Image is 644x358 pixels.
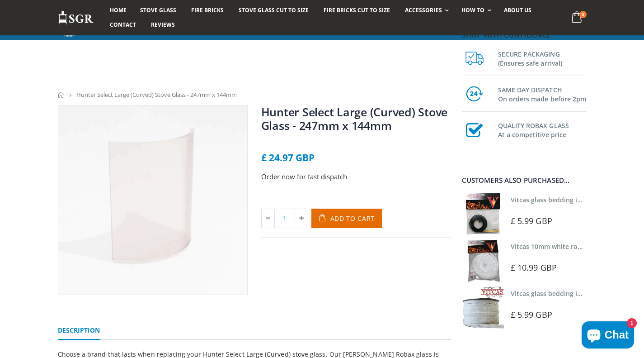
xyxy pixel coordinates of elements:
span: £ 5.99 GBP [511,215,552,226]
span: Reviews [151,21,175,29]
a: Hunter Select Large (Curved) Stove Glass - 247mm x 144mm [261,104,448,133]
span: How To [461,6,484,14]
h3: SECURE PACKAGING (Ensures safe arrival) [498,48,587,68]
button: Add to Cart [311,209,382,228]
img: Vitcas stove glass bedding in tape [462,286,504,329]
a: Fire Bricks Cut To Size [317,3,397,18]
a: How To [455,3,496,18]
inbox-online-store-chat: Shopify online store chat [579,321,637,351]
h3: SAME DAY DISPATCH On orders made before 2pm [498,84,587,104]
img: Stove Glass Replacement [58,10,94,25]
span: £ 10.99 GBP [511,262,557,273]
img: Vitcas stove glass bedding in tape [462,193,504,235]
a: Accessories [398,3,453,18]
span: About us [504,6,531,14]
span: £ 24.97 GBP [261,151,315,164]
img: Vitcas white rope, glue and gloves kit 10mm [462,239,504,282]
span: Accessories [405,6,442,14]
a: About us [497,3,538,18]
span: Home [110,6,127,14]
p: Order now for fast dispatch [261,172,451,182]
span: Contact [110,21,136,29]
h3: QUALITY ROBAX GLASS At a competitive price [498,119,587,139]
span: £ 5.99 GBP [511,309,552,320]
span: Fire Bricks [191,6,224,14]
span: 0 [579,11,587,18]
span: Hunter Select Large (Curved) Stove Glass - 247mm x 144mm [76,91,237,99]
a: Stove Glass [133,3,183,18]
div: Customers also purchased... [462,177,587,184]
span: Add to Cart [330,214,375,223]
span: Stove Glass [140,6,176,14]
a: Fire Bricks [184,3,230,18]
a: Stove Glass Cut To Size [232,3,315,18]
img: curvedstoveglass_e314e80d-9d6e-4818-bf9b-0b27e0ef4309_800x_crop_center.webp [58,105,247,295]
span: Fire Bricks Cut To Size [324,6,390,14]
a: Reviews [144,18,182,32]
a: Home [103,3,133,18]
a: 0 [568,9,586,27]
span: Stove Glass Cut To Size [239,6,309,14]
a: Contact [103,18,143,32]
a: Description [58,322,100,340]
a: Home [58,92,65,98]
